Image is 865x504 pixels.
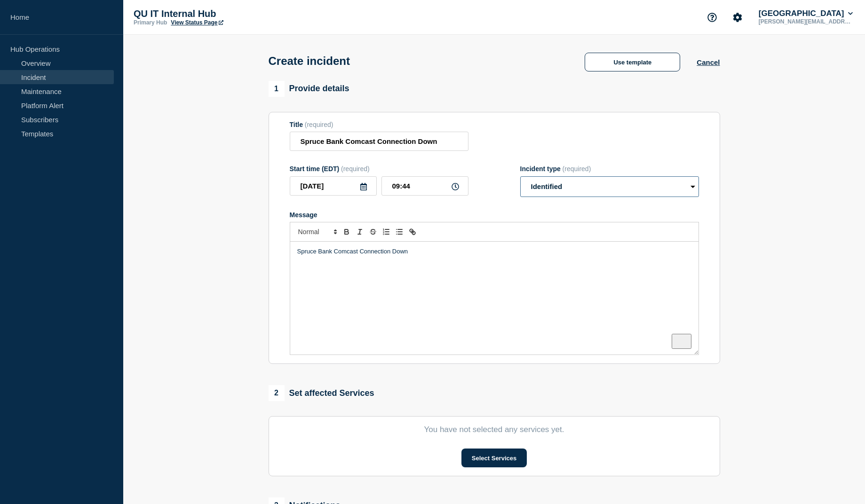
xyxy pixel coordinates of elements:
[290,242,698,354] div: To enrich screen reader interactions, please activate Accessibility in Grammarly extension settings
[134,8,322,19] p: QU IT Internal Hub
[171,19,223,26] a: View Status Page
[380,226,393,237] button: Toggle ordered list
[393,226,406,237] button: Toggle bulleted list
[340,226,353,237] button: Toggle bold text
[757,9,855,18] button: [GEOGRAPHIC_DATA]
[269,81,285,97] span: 1
[290,176,377,196] input: YYYY-MM-DD
[702,8,722,27] button: Support
[563,165,591,173] span: (required)
[290,425,699,434] p: You have not selected any services yet.
[697,58,720,66] button: Cancel
[406,226,419,237] button: Toggle link
[353,226,366,237] button: Toggle italic text
[269,385,285,401] span: 2
[290,165,468,173] div: Start time (EDT)
[290,121,468,128] div: Title
[585,53,680,71] button: Use template
[290,211,699,219] div: Message
[290,132,468,151] input: Title
[294,226,340,237] span: Font size
[366,226,380,237] button: Toggle strikethrough text
[757,18,855,25] p: [PERSON_NAME][EMAIL_ADDRESS][DOMAIN_NAME]
[269,81,349,97] div: Provide details
[728,8,747,27] button: Account settings
[269,385,374,401] div: Set affected Services
[134,19,167,26] p: Primary Hub
[520,165,699,173] div: Incident type
[341,165,370,173] span: (required)
[269,55,350,68] h1: Create incident
[305,121,333,128] span: (required)
[297,247,691,256] p: Spruce Bank Comcast Connection Down
[381,176,468,196] input: HH:MM
[461,449,527,467] button: Select Services
[520,176,699,197] select: Incident type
